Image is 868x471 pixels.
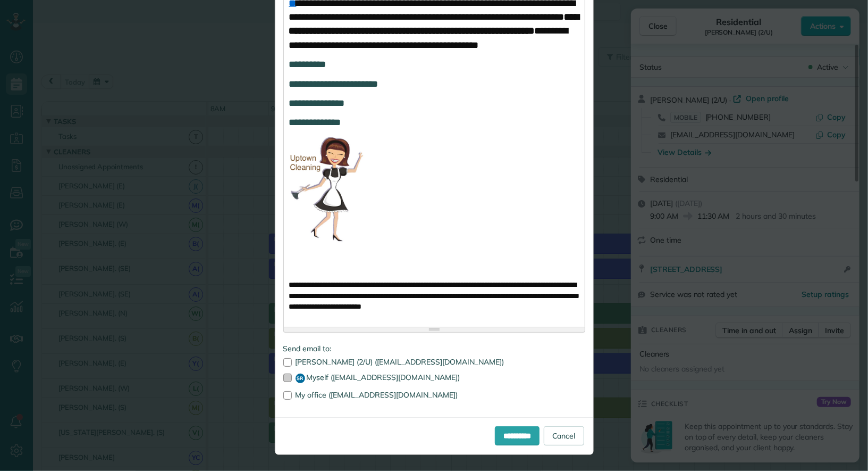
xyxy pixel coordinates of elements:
label: Send email to: [283,343,585,354]
label: My office ([EMAIL_ADDRESS][DOMAIN_NAME]) [283,391,585,399]
label: [PERSON_NAME] (2/U) ([EMAIL_ADDRESS][DOMAIN_NAME]) [283,358,585,366]
label: Myself ([EMAIL_ADDRESS][DOMAIN_NAME]) [283,374,585,383]
a: Cancel [544,426,584,445]
div: Resize [284,327,585,332]
span: SR [296,374,305,383]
